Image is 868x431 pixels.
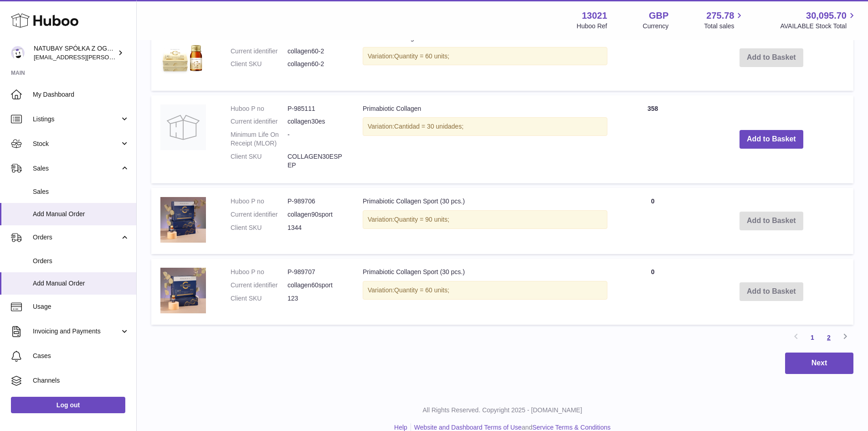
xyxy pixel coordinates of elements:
span: Usage [33,302,129,311]
dd: 1344 [288,223,344,232]
span: 275.78 [706,10,734,22]
a: 1 [804,329,821,346]
td: Primabiotic Collagen [354,25,616,91]
dd: collagen60-2 [288,60,344,68]
dt: Minimum Life On Receipt (MLOR) [231,130,288,148]
a: Service Terms & Conditions [532,424,611,431]
dt: Huboo P no [231,197,288,206]
span: Stock [33,140,120,148]
dd: - [288,130,344,148]
span: Quantity = 90 units; [394,216,449,223]
span: My Dashboard [33,90,129,99]
span: [EMAIL_ADDRESS][PERSON_NAME][DOMAIN_NAME] [34,53,183,61]
div: Variation: [363,281,607,300]
div: Variation: [363,47,607,66]
div: Variation: [363,117,607,136]
td: 358 [616,95,689,183]
dd: collagen60sport [288,281,344,290]
div: Variation: [363,210,607,229]
p: All Rights Reserved. Copyright 2025 - [DOMAIN_NAME] [144,406,861,415]
a: 30,095.70 AVAILABLE Stock Total [780,10,857,31]
a: 275.78 Total sales [704,10,745,31]
a: 2 [821,329,837,346]
button: Add to Basket [740,130,803,149]
img: Primabiotic Collagen [160,104,206,150]
span: Add Manual Order [33,210,129,218]
img: Primabiotic Collagen [160,34,206,79]
span: Channels [33,376,129,385]
td: Primabiotic Collagen [354,95,616,183]
span: AVAILABLE Stock Total [780,22,857,31]
td: 0 [616,25,689,91]
td: 0 [616,259,689,325]
span: Orders [33,257,129,265]
dd: 123 [288,294,344,303]
span: Sales [33,187,129,196]
span: Cantidad = 30 unidades; [394,123,463,130]
span: Quantity = 60 units; [394,286,449,294]
td: 0 [616,188,689,254]
span: Invoicing and Payments [33,327,120,336]
div: Huboo Ref [577,22,607,31]
dt: Huboo P no [231,104,288,113]
dt: Client SKU [231,294,288,303]
dt: Current identifier [231,210,288,219]
dd: P-989707 [288,268,344,276]
span: Sales [33,164,120,173]
dt: Current identifier [231,281,288,290]
span: Cases [33,352,129,360]
span: Listings [33,115,120,124]
span: Orders [33,233,120,242]
dd: P-985111 [288,104,344,113]
dd: P-989706 [288,197,344,206]
span: Quantity = 60 units; [394,52,449,60]
dt: Client SKU [231,223,288,232]
dd: collagen90sport [288,210,344,219]
img: kacper.antkowski@natubay.pl [11,46,25,60]
span: 30,095.70 [806,10,847,22]
img: Primabiotic Collagen Sport (30 pcs.) [160,197,206,243]
div: NATUBAY SPÓŁKA Z OGRANICZONĄ ODPOWIEDZIALNOŚCIĄ [34,44,116,62]
dt: Current identifier [231,117,288,126]
td: Primabiotic Collagen Sport (30 pcs.) [354,259,616,325]
button: Next [785,353,853,374]
img: Primabiotic Collagen Sport (30 pcs.) [160,268,206,313]
a: Website and Dashboard Terms of Use [414,424,522,431]
dt: Client SKU [231,152,288,170]
dd: collagen60-2 [288,47,344,56]
dt: Huboo P no [231,268,288,276]
a: Log out [11,397,125,413]
span: Add Manual Order [33,279,129,288]
span: Total sales [704,22,745,31]
dt: Client SKU [231,60,288,68]
dt: Current identifier [231,47,288,56]
dd: collagen30es [288,117,344,126]
dd: COLLAGEN30ESPEP [288,152,344,170]
td: Primabiotic Collagen Sport (30 pcs.) [354,188,616,254]
strong: 13021 [582,10,607,22]
strong: GBP [649,10,668,22]
a: Help [394,424,407,431]
div: Currency [643,22,669,31]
